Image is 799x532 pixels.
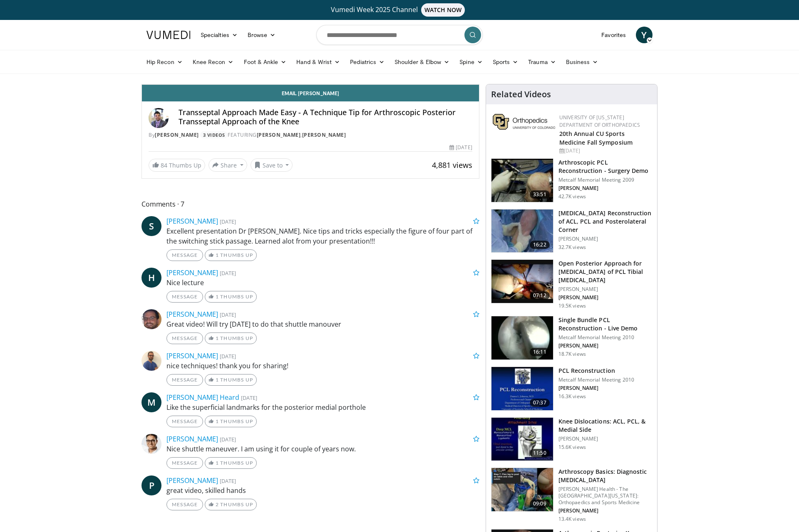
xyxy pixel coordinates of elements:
[530,291,550,300] span: 07:12
[166,416,203,427] a: Message
[558,259,652,284] h3: Open Posterior Approach for [MEDICAL_DATA] of PCL Tibial [MEDICAL_DATA]
[558,444,586,451] p: 15.6K views
[155,131,199,138] a: [PERSON_NAME]
[166,393,239,402] a: [PERSON_NAME] Heard
[491,259,652,309] a: 07:12 Open Posterior Approach for [MEDICAL_DATA] of PCL Tibial [MEDICAL_DATA] [PERSON_NAME] [PERS...
[558,377,634,383] p: Metcalf Memorial Meeting 2010
[636,27,653,43] a: Y
[558,236,652,242] p: [PERSON_NAME]
[166,444,479,454] p: Nice shuttle maneuver. I am using it for couple of years now.
[449,144,472,151] div: [DATE]
[558,209,652,234] h3: [MEDICAL_DATA] Reconstruction of ACL, PCL and Posterolateral Corner
[558,417,652,434] h3: Knee Dislocations: ACL, PCL, & Medial Side
[141,268,161,288] a: H
[161,161,167,169] span: 84
[166,485,479,495] p: great video, skilled hands
[491,209,553,253] img: Stone_ACL_PCL_FL8_Widescreen_640x360_100007535_3.jpg.150x105_q85_crop-smart_upscale.jpg
[216,252,219,258] span: 1
[558,486,652,506] p: [PERSON_NAME] Health - The [GEOGRAPHIC_DATA][US_STATE]: Orthopaedics and Sports Medicine
[491,417,652,461] a: 11:50 Knee Dislocations: ACL, PCL, & Medial Side [PERSON_NAME] 15.6K views
[558,294,652,301] p: [PERSON_NAME]
[491,89,551,99] h4: Related Videos
[166,476,218,485] a: [PERSON_NAME]
[216,377,219,383] span: 1
[216,460,219,466] span: 1
[530,190,550,199] span: 33:51
[523,54,561,70] a: Trauma
[141,475,161,495] a: P
[491,367,652,411] a: 07:37 PCL Reconstruction Metcalf Memorial Meeting 2010 [PERSON_NAME] 16.3K views
[220,477,236,485] small: [DATE]
[205,291,257,303] a: 1 Thumbs Up
[558,351,586,357] p: 18.7K views
[561,54,603,70] a: Business
[491,260,553,303] img: e9f6b273-e945-4392-879d-473edd67745f.150x105_q85_crop-smart_upscale.jpg
[421,3,465,17] span: WATCH NOW
[166,351,218,360] a: [PERSON_NAME]
[166,402,479,412] p: Like the superficial landmarks for the posterior medial porthole
[166,268,218,277] a: [PERSON_NAME]
[141,434,161,454] img: Avatar
[491,468,553,511] img: 80b9674e-700f-42d5-95ff-2772df9e177e.jpeg.150x105_q85_crop-smart_upscale.jpg
[149,131,472,139] div: By FEATURING ,
[345,54,390,70] a: Pediatrics
[239,54,292,70] a: Foot & Ankle
[558,177,652,183] p: Metcalf Memorial Meeting 2009
[216,335,219,341] span: 1
[558,516,586,522] p: 13.4K views
[530,449,550,457] span: 11:50
[493,114,555,130] img: 355603a8-37da-49b6-856f-e00d7e9307d3.png.150x105_q85_autocrop_double_scale_upscale_version-0.2.png
[558,468,652,484] h3: Arthroscopy Basics: Diagnostic [MEDICAL_DATA]
[558,244,586,251] p: 32.7K views
[390,54,454,70] a: Shoulder & Elbow
[558,158,652,175] h3: Arthroscopic PCL Reconstruction - Surgery Demo
[220,436,236,443] small: [DATE]
[166,310,218,319] a: [PERSON_NAME]
[558,367,634,375] h3: PCL Reconstruction
[205,249,257,261] a: 1 Thumbs Up
[491,367,553,410] img: Picture_4_16_3.png.150x105_q85_crop-smart_upscale.jpg
[558,393,586,400] p: 16.3K views
[558,507,652,514] p: [PERSON_NAME]
[141,54,188,70] a: Hip Recon
[558,286,652,293] p: [PERSON_NAME]
[141,392,161,412] a: M
[216,418,219,424] span: 1
[491,209,652,253] a: 16:22 [MEDICAL_DATA] Reconstruction of ACL, PCL and Posterolateral Corner [PERSON_NAME] 32.7K views
[302,131,346,138] a: [PERSON_NAME]
[166,217,218,226] a: [PERSON_NAME]
[220,218,236,225] small: [DATE]
[558,316,652,332] h3: Single Bundle PCL Reconstruction - Live Demo
[166,226,479,246] p: Excellent presentation Dr [PERSON_NAME]. Nice tips and tricks especially the figure of four part ...
[559,114,640,128] a: University of [US_STATE] Department of Orthopaedics
[146,31,191,39] img: VuMedi Logo
[559,147,650,155] div: [DATE]
[291,54,345,70] a: Hand & Wrist
[488,54,524,70] a: Sports
[558,303,586,309] p: 19.5K views
[196,27,243,43] a: Specialties
[142,85,479,101] a: Email [PERSON_NAME]
[432,160,472,170] span: 4,881 views
[257,131,301,138] a: [PERSON_NAME]
[251,158,293,172] button: Save to
[179,108,472,126] h4: Transseptal Approach Made Easy - A Technique Tip for Arthroscopic Posterior Transseptal Approach ...
[166,291,203,303] a: Message
[141,199,479,209] span: Comments 7
[558,342,652,349] p: [PERSON_NAME]
[166,374,203,386] a: Message
[530,500,550,508] span: 09:09
[149,108,169,128] img: Avatar
[208,158,247,172] button: Share
[491,316,652,360] a: 16:11 Single Bundle PCL Reconstruction - Live Demo Metcalf Memorial Meeting 2010 [PERSON_NAME] 18...
[243,27,281,43] a: Browse
[166,278,479,288] p: Nice lecture
[491,159,553,202] img: 672811_3.png.150x105_q85_crop-smart_upscale.jpg
[596,27,631,43] a: Favorites
[166,249,203,261] a: Message
[558,185,652,192] p: [PERSON_NAME]
[166,361,479,371] p: nice techniques! thank you for sharing!
[149,159,205,172] a: 84 Thumbs Up
[530,241,550,249] span: 16:22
